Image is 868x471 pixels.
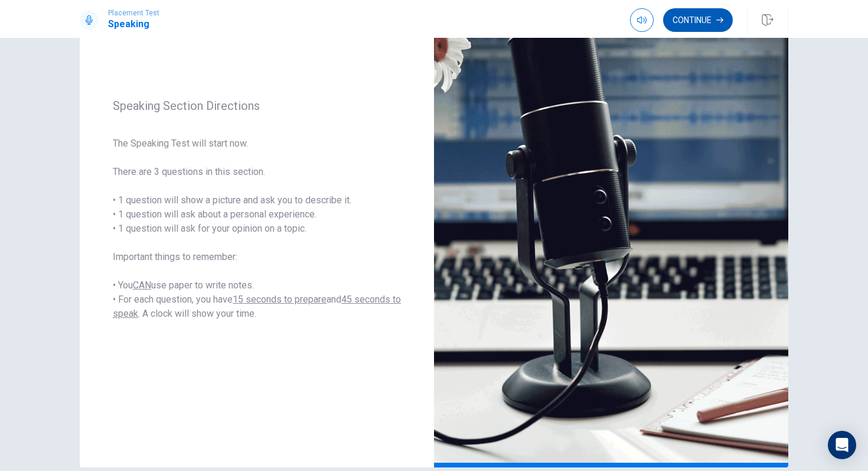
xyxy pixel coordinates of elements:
h1: Speaking [108,17,159,31]
u: CAN [133,280,151,291]
button: Continue [663,8,733,32]
span: The Speaking Test will start now. There are 3 questions in this section. • 1 question will show a... [113,137,401,321]
span: Placement Test [108,9,159,17]
u: 15 seconds to prepare [233,294,327,305]
div: Open Intercom Messenger [828,431,856,459]
span: Speaking Section Directions [113,99,401,113]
